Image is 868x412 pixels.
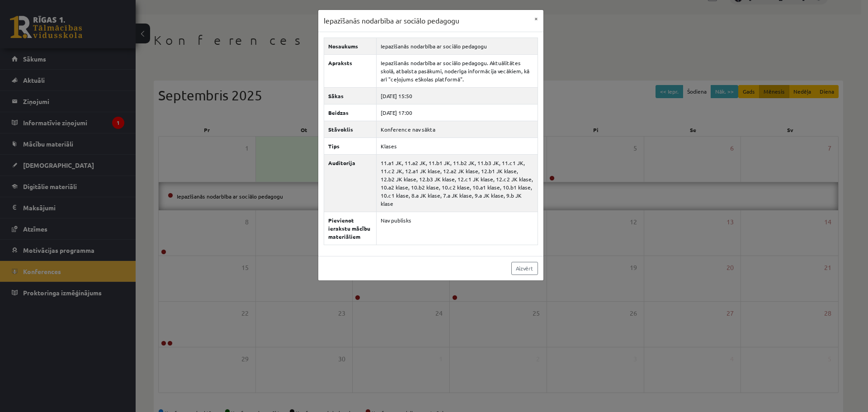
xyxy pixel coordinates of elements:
[324,212,376,245] th: Pievienot ierakstu mācību materiāliem
[376,212,538,245] td: Nav publisks
[324,154,376,212] th: Auditorija
[376,154,538,212] td: 11.a1 JK, 11.a2 JK, 11.b1 JK, 11.b2 JK, 11.b3 JK, 11.c1 JK, 11.c2 JK, 12.a1 JK klase, 12.a2 JK kl...
[529,10,543,27] button: ×
[376,54,538,87] td: Iepazīšanās nodarbība ar sociālo pedagogu. Aktuālitātes skolā, atbalsta pasākumi, noderīga inform...
[324,87,376,104] th: Sākas
[511,262,538,275] a: Aizvērt
[376,87,538,104] td: [DATE] 15:50
[324,121,376,137] th: Stāvoklis
[324,54,376,87] th: Apraksts
[376,104,538,121] td: [DATE] 17:00
[324,137,376,154] th: Tips
[376,38,538,54] td: Iepazīšanās nodarbība ar sociālo pedagogu
[324,38,376,54] th: Nosaukums
[376,137,538,154] td: Klases
[324,15,459,26] h3: Iepazīšanās nodarbība ar sociālo pedagogu
[376,121,538,137] td: Konference nav sākta
[324,104,376,121] th: Beidzas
